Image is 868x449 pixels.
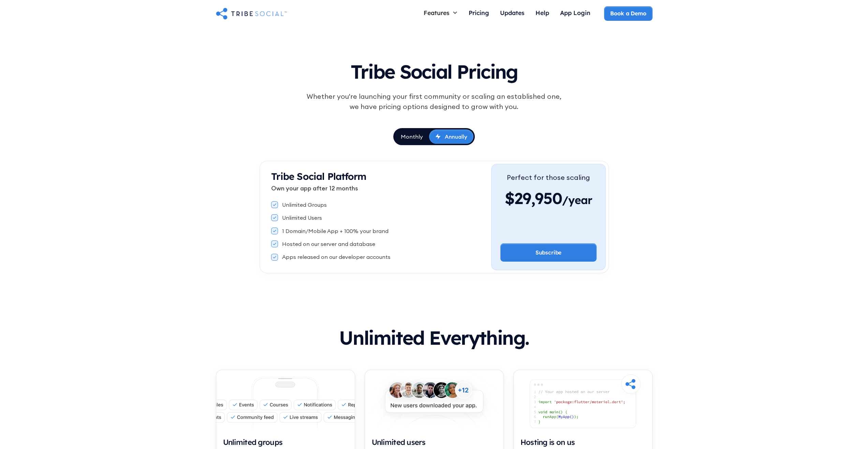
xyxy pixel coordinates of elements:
[505,188,592,208] div: $29,950
[469,9,489,16] div: Pricing
[216,6,287,20] a: home
[445,133,467,140] div: Annually
[424,9,450,16] div: Features
[505,172,592,183] div: Perfect for those scaling
[223,437,348,447] div: Unlimited groups
[282,240,375,248] div: Hosted on our server and database
[560,9,590,16] div: App Login
[555,6,596,21] a: App Login
[500,243,597,262] a: Subscribe
[282,227,388,235] div: 1 Domain/Mobile App + 100% your brand
[271,184,491,193] p: Own your app after 12 months
[535,9,549,16] div: Help
[282,253,391,261] div: Apps released on our developer accounts
[520,437,645,447] div: Hosting is on us
[282,201,327,208] div: Unlimited Groups
[276,55,592,86] h1: Tribe Social Pricing
[500,9,525,16] div: Updates
[562,193,592,210] span: /year
[372,437,497,447] div: Unlimited users
[604,6,652,20] a: Book a Demo
[271,170,366,182] strong: Tribe Social Platform
[463,6,495,21] a: Pricing
[418,6,463,19] div: Features
[530,6,555,21] a: Help
[495,6,530,21] a: Updates
[282,214,322,221] div: Unlimited Users
[216,328,652,348] h2: Unlimited Everything.
[303,91,565,112] div: Whether you're launching your first community or scaling an established one, we have pricing opti...
[401,133,423,140] div: Monthly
